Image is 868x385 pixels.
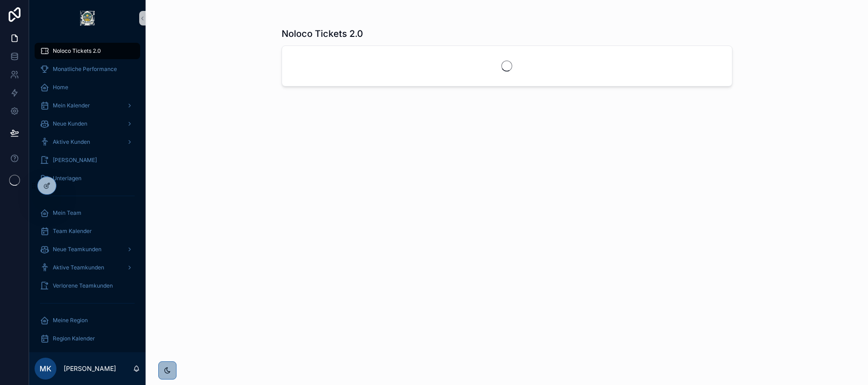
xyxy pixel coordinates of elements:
span: Aktive Kunden [53,138,90,146]
span: Region Kalender [53,335,95,342]
a: Team Kalender [35,223,140,239]
p: [PERSON_NAME] [64,364,116,373]
span: Neue Teamkunden [53,246,101,253]
span: Unterlagen [53,175,81,182]
span: Team Kalender [53,228,92,235]
span: [PERSON_NAME] [53,157,97,164]
a: Home [35,79,140,96]
a: Neue Teamkunden [35,241,140,258]
h1: Noloco Tickets 2.0 [282,27,363,40]
div: scrollable content [29,36,146,352]
a: Region Kalender [35,330,140,347]
a: Unterlagen [35,170,140,187]
a: Aktive Teamkunden [35,259,140,276]
span: Neue Kunden [53,120,87,127]
span: MK [40,363,51,374]
a: [PERSON_NAME] [35,152,140,168]
span: Noloco Tickets 2.0 [53,47,101,55]
span: Monatliche Performance [53,66,117,73]
a: Noloco Tickets 2.0 [35,43,140,59]
a: Neue Kunden [35,116,140,132]
span: Home [53,84,68,91]
img: App logo [80,11,95,25]
a: Aktive Kunden [35,134,140,150]
a: Mein Team [35,205,140,221]
span: Mein Team [53,209,81,217]
a: Monatliche Performance [35,61,140,77]
span: Verlorene Teamkunden [53,282,113,289]
a: Verlorene Teamkunden [35,278,140,294]
span: Aktive Teamkunden [53,264,104,271]
a: Meine Region [35,312,140,329]
a: Mein Kalender [35,97,140,114]
span: Meine Region [53,317,88,324]
span: Mein Kalender [53,102,90,109]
